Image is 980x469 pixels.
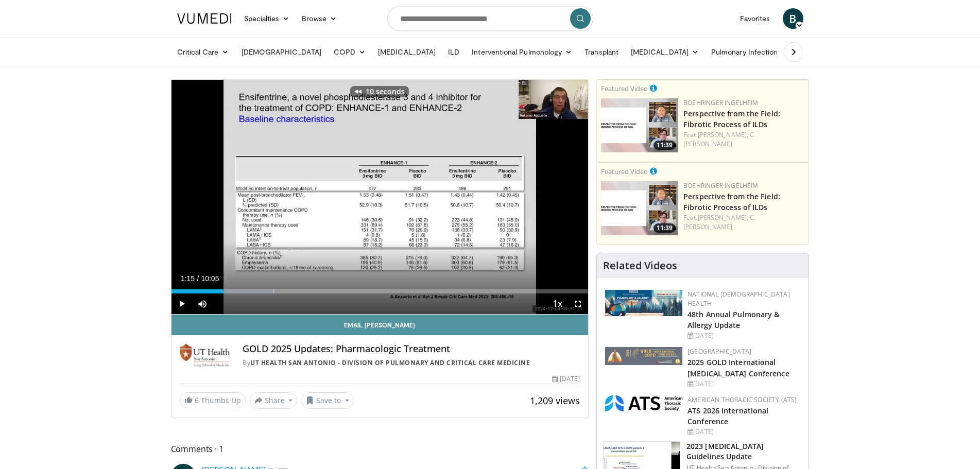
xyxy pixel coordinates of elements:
[687,427,800,437] div: [DATE]
[301,392,354,409] button: Save to
[601,181,678,235] a: 11:39
[605,395,682,411] img: 31f0e357-1e8b-4c70-9a73-47d0d0a8b17d.png.150x105_q85_autocrop_double_scale_upscale_version-0.2.jpg
[171,293,192,314] button: Play
[171,289,589,293] div: Progress Bar
[171,80,589,315] video-js: Video Player
[181,274,195,283] span: 1:15
[171,442,589,456] span: Comments 1
[197,274,199,283] span: /
[683,213,804,232] div: Feat.
[601,98,678,152] a: 11:39
[366,88,405,95] p: 10 seconds
[783,8,803,29] a: B
[250,358,530,367] a: UT Health San Antonio - Division of Pulmonary and Critical Care Medicine
[372,42,442,62] a: [MEDICAL_DATA]
[698,130,748,139] a: [PERSON_NAME],
[180,392,246,408] a: 6 Thumbs Up
[683,98,758,107] a: Boehringer Ingelheim
[687,406,768,426] a: ATS 2026 International Conference
[683,181,758,190] a: Boehringer Ingelheim
[568,293,588,314] button: Fullscreen
[601,98,678,152] img: 0d260a3c-dea8-4d46-9ffd-2859801fb613.png.150x105_q85_crop-smart_upscale.png
[605,290,682,316] img: b90f5d12-84c1-472e-b843-5cad6c7ef911.jpg.150x105_q85_autocrop_double_scale_upscale_version-0.2.jpg
[171,315,589,335] a: Email [PERSON_NAME]
[734,8,777,29] a: Favorites
[171,42,235,62] a: Critical Care
[243,358,580,368] div: By
[687,290,790,308] a: National [DEMOGRAPHIC_DATA] Health
[625,42,705,62] a: [MEDICAL_DATA]
[705,42,794,62] a: Pulmonary Infection
[683,192,780,212] a: Perspective from the Field: Fibrotic Process of ILDs
[601,167,648,176] small: Featured Video
[686,441,802,462] h3: 2023 [MEDICAL_DATA] Guidelines Update
[601,84,648,93] small: Featured Video
[442,42,466,62] a: ILD
[296,8,343,29] a: Browse
[698,213,748,222] a: [PERSON_NAME],
[603,259,677,272] h4: Related Videos
[687,357,789,378] a: 2025 GOLD International [MEDICAL_DATA] Conference
[683,130,804,149] div: Feat.
[687,395,797,404] a: American Thoracic Society (ATS)
[683,109,780,129] a: Perspective from the Field: Fibrotic Process of ILDs
[654,223,676,233] span: 11:39
[687,331,800,340] div: [DATE]
[195,395,199,405] span: 6
[250,392,298,409] button: Share
[530,394,580,407] span: 1,209 views
[654,141,676,150] span: 11:39
[605,347,682,365] img: 29f03053-4637-48fc-b8d3-cde88653f0ec.jpeg.150x105_q85_autocrop_double_scale_upscale_version-0.2.jpg
[683,130,755,148] a: C. [PERSON_NAME]
[552,374,580,384] div: [DATE]
[387,6,593,31] input: Search topics, interventions
[687,379,800,389] div: [DATE]
[243,343,580,355] h4: GOLD 2025 Updates: Pharmacologic Treatment
[547,293,568,314] button: Playback Rate
[201,274,219,283] span: 10:05
[466,42,578,62] a: Interventional Pulmonology
[578,42,625,62] a: Transplant
[687,347,751,356] a: [GEOGRAPHIC_DATA]
[180,343,231,368] img: UT Health San Antonio - Division of Pulmonary and Critical Care Medicine
[192,293,213,314] button: Mute
[683,213,755,231] a: C. [PERSON_NAME]
[328,42,372,62] a: COPD
[687,309,779,330] a: 48th Annual Pulmonary & Allergy Update
[235,42,328,62] a: [DEMOGRAPHIC_DATA]
[238,8,296,29] a: Specialties
[601,181,678,235] img: 0d260a3c-dea8-4d46-9ffd-2859801fb613.png.150x105_q85_crop-smart_upscale.png
[177,13,232,24] img: VuMedi Logo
